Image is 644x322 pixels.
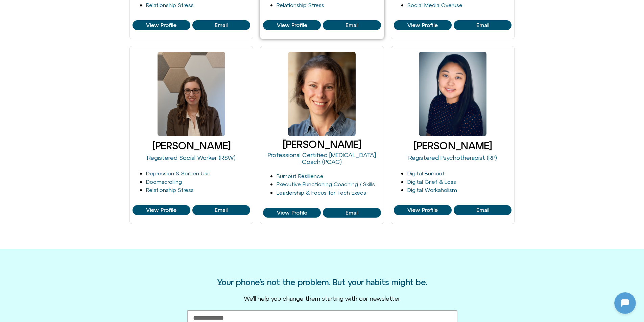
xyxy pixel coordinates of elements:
[277,173,324,179] a: Burnout Resilience
[394,205,452,215] a: View Profile of Vicky Li
[407,170,445,176] a: Digital Burnout
[407,207,438,213] span: View Profile
[345,210,358,216] span: Email
[413,140,492,151] a: [PERSON_NAME]
[263,20,321,30] a: View Profile of Sabrina Rehman
[323,20,381,30] a: View Profile of Sabrina Rehman
[217,278,427,287] h3: Your phone’s not the problem. But your habits might be.
[192,20,250,30] a: View Profile of Michelle Fischler
[192,205,250,215] a: View Profile of Stephanie Furlott
[277,190,366,196] a: Leadership & Focus for Tech Execs
[277,2,324,8] a: Relationship Stress
[283,139,361,150] a: [PERSON_NAME]
[146,2,194,8] a: Relationship Stress
[454,20,511,30] a: View Profile of Siobhan Chirico
[476,22,489,28] span: Email
[476,207,489,213] span: Email
[152,140,231,151] a: [PERSON_NAME]
[133,20,190,30] a: View Profile of Michelle Fischler
[146,22,176,28] span: View Profile
[407,187,457,193] a: Digital Workaholism
[277,181,375,187] a: Executive Functioning Coaching / Skills
[147,154,236,161] a: Registered Social Worker (RSW)
[277,210,307,216] span: View Profile
[215,207,228,213] span: Email
[345,22,358,28] span: Email
[146,207,176,213] span: View Profile
[215,22,228,28] span: Email
[614,292,636,314] iframe: Botpress
[407,179,456,185] a: Digital Grief & Loss
[146,179,182,185] a: Doomscrolling
[408,154,497,161] a: Registered Psychotherapist (RP)
[277,22,307,28] span: View Profile
[263,208,321,218] a: View Profile of Tori Throckmorton
[407,22,438,28] span: View Profile
[146,170,211,176] a: Depression & Screen Use
[454,205,511,215] a: View Profile of Vicky Li
[268,151,376,165] a: Professional Certified [MEDICAL_DATA] Coach (PCAC)
[244,295,401,302] span: We’ll help you change them starting with our newsletter.
[394,20,452,30] a: View Profile of Siobhan Chirico
[133,205,190,215] a: View Profile of Stephanie Furlott
[407,2,462,8] a: Social Media Overuse
[323,208,381,218] a: View Profile of Tori Throckmorton
[146,187,194,193] a: Relationship Stress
